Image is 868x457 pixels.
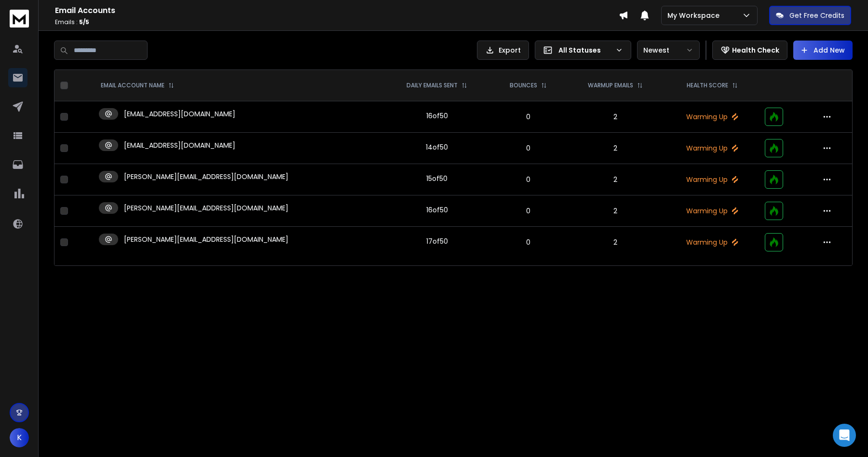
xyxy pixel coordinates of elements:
div: 16 of 50 [426,205,448,215]
div: 17 of 50 [426,236,448,246]
p: Warming Up [671,206,753,216]
p: Warming Up [671,143,753,153]
p: 0 [497,237,559,247]
p: [EMAIL_ADDRESS][DOMAIN_NAME] [124,109,235,119]
p: 0 [497,112,559,122]
td: 2 [565,133,665,164]
button: K [10,428,29,447]
p: Health Check [732,45,779,55]
p: WARMUP EMAILS [588,82,633,89]
p: BOUNCES [510,82,537,89]
td: 2 [565,101,665,133]
p: Warming Up [671,237,753,247]
div: EMAIL ACCOUNT NAME [101,82,174,89]
p: [PERSON_NAME][EMAIL_ADDRESS][DOMAIN_NAME] [124,235,288,244]
p: Warming Up [671,175,753,184]
p: [EMAIL_ADDRESS][DOMAIN_NAME] [124,140,235,150]
p: All Statuses [558,45,611,55]
p: 0 [497,143,559,153]
button: Export [477,41,529,60]
button: Get Free Credits [769,6,851,25]
span: 5 / 5 [79,18,89,26]
td: 2 [565,227,665,258]
div: 16 of 50 [426,111,448,121]
button: Add New [793,41,853,60]
p: Emails : [55,18,619,26]
p: [PERSON_NAME][EMAIL_ADDRESS][DOMAIN_NAME] [124,172,288,181]
p: [PERSON_NAME][EMAIL_ADDRESS][DOMAIN_NAME] [124,203,288,213]
img: logo [10,10,29,28]
p: Get Free Credits [789,11,844,20]
p: Warming Up [671,112,753,122]
p: My Workspace [667,11,723,20]
td: 2 [565,195,665,227]
h1: Email Accounts [55,5,619,16]
p: DAILY EMAILS SENT [407,82,458,89]
button: Health Check [712,41,787,60]
button: Newest [637,41,700,60]
p: 0 [497,175,559,184]
td: 2 [565,164,665,195]
div: Open Intercom Messenger [833,424,856,447]
p: HEALTH SCORE [687,82,728,89]
div: 14 of 50 [426,142,448,152]
div: 15 of 50 [426,174,448,183]
p: 0 [497,206,559,216]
